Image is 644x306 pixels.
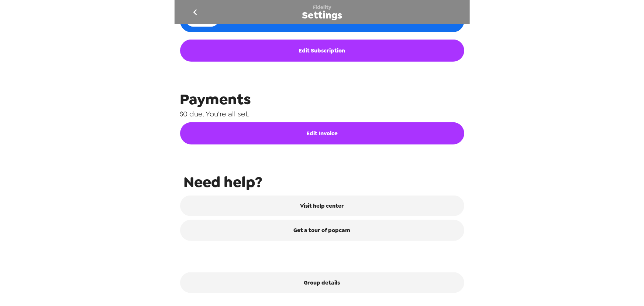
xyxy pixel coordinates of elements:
[180,195,464,216] a: Visit help center
[180,109,464,119] span: $0 due. You're all set.
[180,220,464,241] a: Get a tour of popcam
[302,10,342,20] span: Settings
[180,272,464,293] button: Group details
[184,172,464,192] span: Need help?
[180,122,464,144] button: Edit Invoice
[313,4,331,10] span: Fidelity
[180,89,464,109] span: Payments
[180,40,464,62] a: Edit Subscription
